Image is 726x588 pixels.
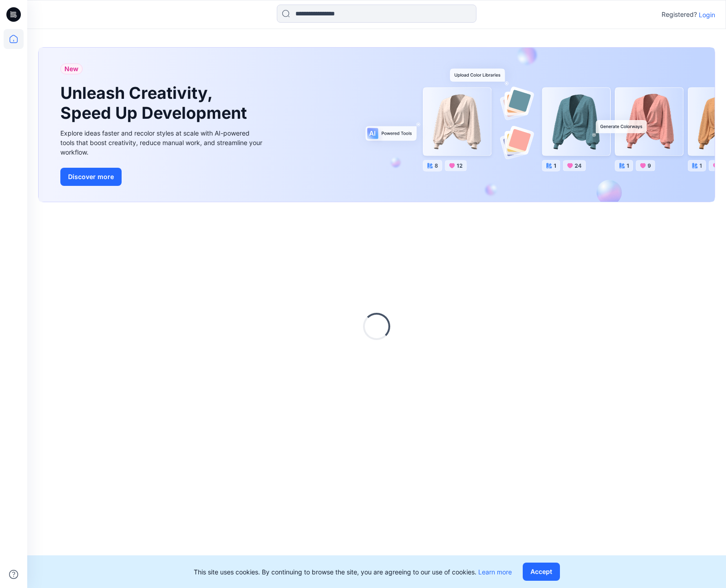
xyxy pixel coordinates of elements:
[699,10,715,19] p: Login
[662,9,697,20] p: Registered?
[60,168,122,186] button: Discover more
[523,563,560,581] button: Accept
[60,83,251,122] h1: Unleash Creativity, Speed Up Development
[60,128,265,157] div: Explore ideas faster and recolor styles at scale with AI-powered tools that boost creativity, red...
[60,168,265,186] a: Discover more
[64,63,78,74] span: New
[478,568,512,576] a: Learn more
[194,567,512,577] p: This site uses cookies. By continuing to browse the site, you are agreeing to our use of cookies.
